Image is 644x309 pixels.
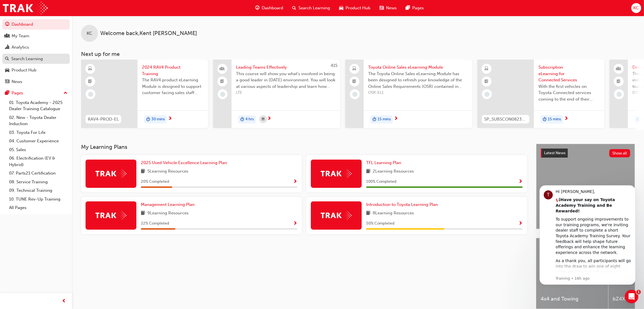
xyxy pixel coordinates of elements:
div: Product Hub [12,67,36,73]
span: KC [87,30,92,37]
span: 22 % Completed [141,220,169,227]
span: chart-icon [5,45,9,50]
a: SP_SUBSCON0823_ELSubscription eLearning for Connected ServicesWith the first vehicles on Toyota C... [477,60,604,128]
a: 04. Customer Experience [7,137,70,145]
a: 07. Parts21 Certification [7,169,70,178]
span: book-icon [366,168,370,175]
span: 2025 Used Vehicle Excellence Learning Plan [141,160,227,165]
span: 4 hrs [245,116,254,123]
iframe: Intercom live chat [625,290,638,303]
span: News [386,5,397,11]
span: 9 Learning Resources [147,210,189,217]
a: Introduction to Toyota Learning Plan [366,201,440,208]
span: booktick-icon [221,78,224,85]
a: Dashboard [2,19,70,30]
span: 1 [636,290,641,294]
a: Toyota Online Sales eLearning ModuleThe Toyota Online Sales eLearning Module has been designed to... [345,60,472,128]
span: 4x4 and Towing [541,296,604,302]
span: 415 [331,63,337,68]
span: learningRecordVerb_NONE-icon [88,92,93,97]
span: calendar-icon [262,116,265,123]
span: people-icon [221,65,224,73]
span: booktick-icon [88,78,92,85]
a: 2025 Used Vehicle Excellence Learning Plan [141,160,229,166]
span: guage-icon [5,22,9,27]
span: 8 Learning Resources [373,210,414,217]
a: Trak [3,2,48,14]
span: Toyota Online Sales eLearning Module [368,64,468,71]
button: DashboardMy TeamAnalyticsSearch LearningProduct HubNews [2,18,70,88]
button: KC [631,3,641,13]
span: Show Progress [293,221,297,226]
a: 02. New - Toyota Dealer Induction [7,113,70,128]
span: duration-icon [637,116,641,123]
a: pages-iconPages [401,2,428,14]
span: Leading Teams Effectively [236,64,336,71]
a: Latest NewsShow allHelp Shape the Future of Toyota Academy Training and Win an eMastercard!Revolu... [536,144,635,229]
img: Trak [321,211,352,220]
span: book-icon [141,168,145,175]
span: Welcome back , Kent [PERSON_NAME] [100,30,197,37]
a: All Pages [7,203,70,212]
a: 415Leading Teams EffectivelyThis course will show you what's involved in being a good leader in [... [213,60,340,128]
span: laptop-icon [353,65,357,73]
span: pages-icon [5,91,9,96]
span: The RAV4 product eLearning Module is designed to support customer facing sales staff with introdu... [142,77,204,96]
button: Show Progress [293,178,297,185]
span: learningResourceType_ELEARNING-icon [88,65,92,73]
a: 09. Technical Training [7,186,70,195]
button: Show Progress [518,178,523,185]
button: Show Progress [293,220,297,227]
span: Show Progress [518,221,523,226]
img: Trak [95,169,126,178]
span: 15 mins [377,116,391,123]
a: Analytics [2,42,70,53]
span: booktick-icon [353,78,357,85]
span: KC [633,5,639,11]
button: Pages [2,88,70,98]
span: Show Progress [293,179,297,184]
span: Show Progress [518,179,523,184]
a: 03. Toyota For Life [7,128,70,137]
a: guage-iconDashboard [251,2,288,14]
img: Trak [95,211,126,220]
span: 2024 RAV4 Product Training [142,64,204,77]
span: learningRecordVerb_NONE-icon [352,92,357,97]
span: 20 % Completed [141,179,169,185]
a: Latest NewsShow all [541,149,630,158]
span: next-icon [394,116,398,121]
span: learningRecordVerb_NONE-icon [617,92,622,97]
span: 2 Learning Resources [373,168,414,175]
span: TFL Learning Plan [366,160,401,165]
span: 15 mins [548,116,561,123]
a: RAV4-PROD-EL2024 RAV4 Product TrainingThe RAV4 product eLearning Module is designed to support cu... [81,60,208,128]
span: Product Hub [346,5,370,11]
a: 08. Service Training [7,178,70,186]
span: Pages [412,5,424,11]
span: people-icon [617,65,621,73]
span: news-icon [5,79,9,84]
span: learningResourceType_ELEARNING-icon [485,65,489,73]
span: booktick-icon [617,78,621,85]
span: up-icon [64,90,67,97]
a: 10. TUNE Rev-Up Training [7,195,70,204]
button: Show Progress [518,220,523,227]
a: search-iconSearch Learning [288,2,335,14]
span: duration-icon [543,116,547,123]
span: next-icon [168,116,172,121]
a: news-iconNews [375,2,401,14]
a: Management Learning Plan [141,201,197,208]
span: next-icon [267,116,271,121]
span: OSR-EL1 [368,90,468,96]
span: news-icon [379,5,384,12]
span: search-icon [292,5,296,12]
span: car-icon [5,68,9,73]
a: TFL Learning Plan [366,160,403,166]
span: duration-icon [372,116,376,123]
a: Search Learning [2,54,70,64]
